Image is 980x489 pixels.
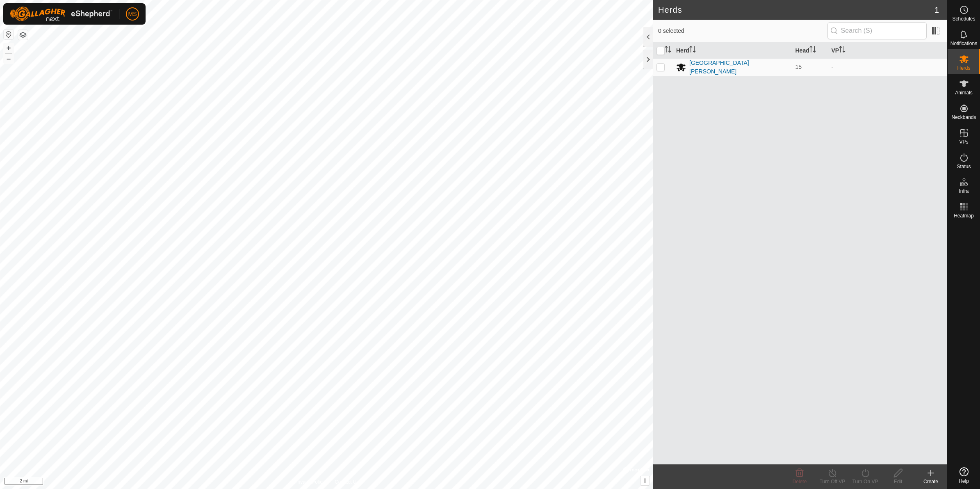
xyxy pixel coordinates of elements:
[673,43,792,59] th: Herd
[793,479,807,484] span: Delete
[959,139,968,144] span: VPs
[957,164,971,169] span: Status
[955,90,973,95] span: Animals
[839,47,846,54] p-sorticon: Activate to sort
[882,478,914,485] div: Edit
[18,30,28,40] button: Map Layers
[952,16,975,21] span: Schedules
[294,478,325,486] a: Privacy Policy
[950,41,977,46] span: Notifications
[658,27,827,35] span: 0 selected
[4,54,14,64] button: –
[954,213,974,218] span: Heatmap
[959,189,969,194] span: Infra
[689,59,789,76] div: [GEOGRAPHIC_DATA][PERSON_NAME]
[948,464,980,487] a: Help
[335,478,359,486] a: Contact Us
[828,58,948,76] td: -
[934,4,939,16] span: 1
[665,47,671,54] p-sorticon: Activate to sort
[816,478,849,485] div: Turn Off VP
[951,115,976,120] span: Neckbands
[128,10,137,18] span: MS
[914,478,947,485] div: Create
[10,7,112,21] img: Gallagher Logo
[809,47,816,54] p-sorticon: Activate to sort
[4,30,14,39] button: Reset Map
[849,478,882,485] div: Turn On VP
[792,43,828,59] th: Head
[795,64,802,70] span: 15
[644,477,646,484] span: i
[689,47,696,54] p-sorticon: Activate to sort
[658,5,934,15] h2: Herds
[959,479,969,484] span: Help
[4,43,14,53] button: +
[828,43,948,59] th: VP
[957,66,970,71] span: Herds
[827,22,927,39] input: Search (S)
[640,476,650,485] button: i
